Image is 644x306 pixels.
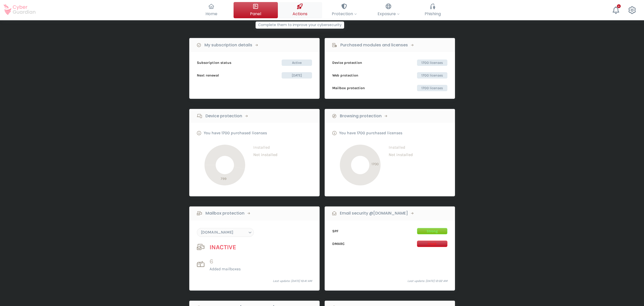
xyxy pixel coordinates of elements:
span: Active [282,60,312,66]
b: Mailbox protection [205,210,244,216]
span: Installed [250,145,270,150]
span: 1700 licenses [417,85,447,91]
h3: INACTIVE [210,243,236,251]
button: Exposure [366,2,411,18]
button: Panel [234,2,278,18]
span: Exposure [378,11,400,17]
b: Device protection [332,60,362,65]
div: + [617,4,621,8]
p: You have 1700 purchased licenses [204,130,267,136]
span: Not installed [385,152,413,157]
p: Last update: [DATE] 12:02 AM [332,279,447,283]
p: You have 1700 purchased licenses [339,130,402,136]
p: Complete them to improve your cybersecurity [256,22,344,29]
span: Strong [417,228,447,234]
b: SPF [332,228,339,234]
span: Not installed [250,152,278,157]
span: Protection [332,11,357,17]
b: Email security @[DOMAIN_NAME] [340,210,408,216]
b: Subscription status [197,60,231,65]
button: Phishing [411,2,455,18]
b: Device protection [205,113,242,119]
p: Added mailboxes [210,266,241,272]
span: Installed [385,145,405,150]
b: Purchased modules and licenses [340,42,408,48]
span: Panel [250,11,261,17]
button: ActionsComplete them to improve your cybersecurity [278,2,322,18]
h3: 6 [210,257,241,265]
button: Home [189,2,234,18]
b: Browsing protection [340,113,382,119]
b: DMARC [332,241,345,246]
span: Weak [417,241,447,247]
button: Protection [322,2,366,18]
b: Web protection [332,73,358,78]
span: [DATE] [282,72,312,79]
span: Phishing [425,11,441,17]
b: Mailbox protection [332,85,365,91]
span: 1700 licenses [417,72,447,79]
p: Last update: [DATE] 10:41 AM [197,279,312,283]
span: Home [205,11,217,17]
b: My subscription details [204,42,252,48]
b: Next renewal [197,73,219,78]
span: Actions [293,11,307,17]
span: 1700 licenses [417,60,447,66]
